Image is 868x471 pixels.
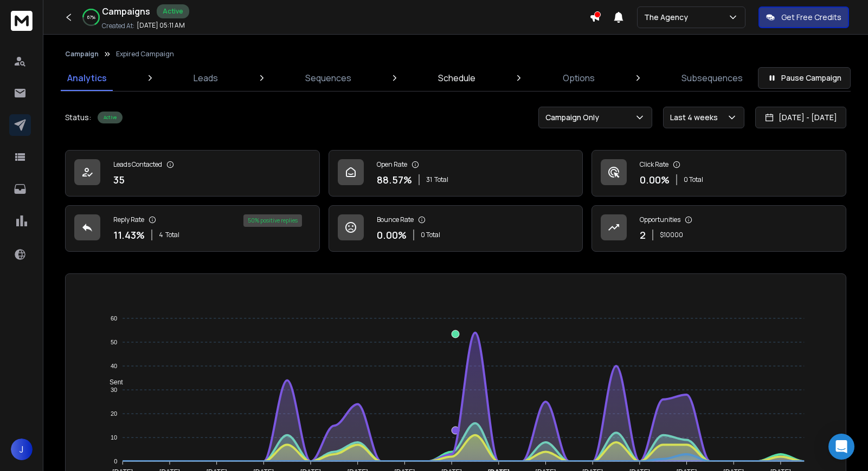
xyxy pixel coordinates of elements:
tspan: 0 [114,458,118,465]
button: Campaign [65,50,99,58]
button: [DATE] - [DATE] [755,107,846,128]
p: Schedule [438,71,475,84]
button: Pause Campaign [758,67,851,89]
p: Bounce Rate [377,215,414,224]
p: Click Rate [640,160,668,169]
a: Sequences [299,65,358,91]
p: Status: [65,112,91,123]
p: [DATE] 05:11 AM [137,21,185,30]
p: The Agency [644,12,692,23]
a: Open Rate88.57%31Total [329,150,583,197]
a: Reply Rate11.43%4Total50% positive replies [65,205,320,252]
tspan: 50 [111,339,117,345]
p: 67 % [87,14,95,21]
p: Sequences [305,71,351,84]
p: Created At: [102,22,134,30]
p: 0 Total [421,231,440,239]
p: Leads [194,71,218,84]
span: Total [434,175,448,184]
button: Get Free Credits [758,6,849,28]
a: Subsequences [675,65,749,91]
a: Leads Contacted35 [65,150,320,197]
p: 35 [113,172,125,187]
a: Analytics [61,65,113,91]
div: Open Intercom Messenger [828,434,854,460]
button: J [11,439,33,460]
a: Schedule [432,65,482,91]
a: Leads [187,65,224,91]
p: Options [563,71,595,84]
p: 0.00 % [377,227,407,243]
a: Bounce Rate0.00%0 Total [329,205,583,252]
p: Analytics [67,71,107,84]
p: Leads Contacted [113,160,162,169]
span: Total [165,231,179,239]
p: Reply Rate [113,215,144,224]
p: Subsequences [681,71,743,84]
tspan: 40 [111,363,117,369]
div: 50 % positive replies [243,214,302,227]
p: Open Rate [377,160,407,169]
p: 11.43 % [113,227,145,243]
p: Get Free Credits [781,12,841,23]
div: Active [157,4,189,18]
p: $ 10000 [660,231,683,239]
a: Click Rate0.00%0 Total [591,150,846,197]
p: Opportunities [640,215,680,224]
p: Expired Campaign [116,50,174,58]
p: 0.00 % [640,172,670,187]
div: Active [98,112,123,123]
span: 31 [426,175,432,184]
span: Sent [101,378,123,386]
p: 0 Total [684,175,703,184]
h1: Campaigns [102,5,150,18]
tspan: 20 [111,410,117,417]
tspan: 10 [111,434,117,441]
p: Last 4 weeks [670,112,722,123]
p: Campaign Only [545,112,603,123]
tspan: 60 [111,315,117,322]
p: 88.57 % [377,172,412,187]
a: Options [556,65,601,91]
tspan: 30 [111,387,117,393]
span: 4 [159,231,163,239]
p: 2 [640,227,646,243]
a: Opportunities2$10000 [591,205,846,252]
